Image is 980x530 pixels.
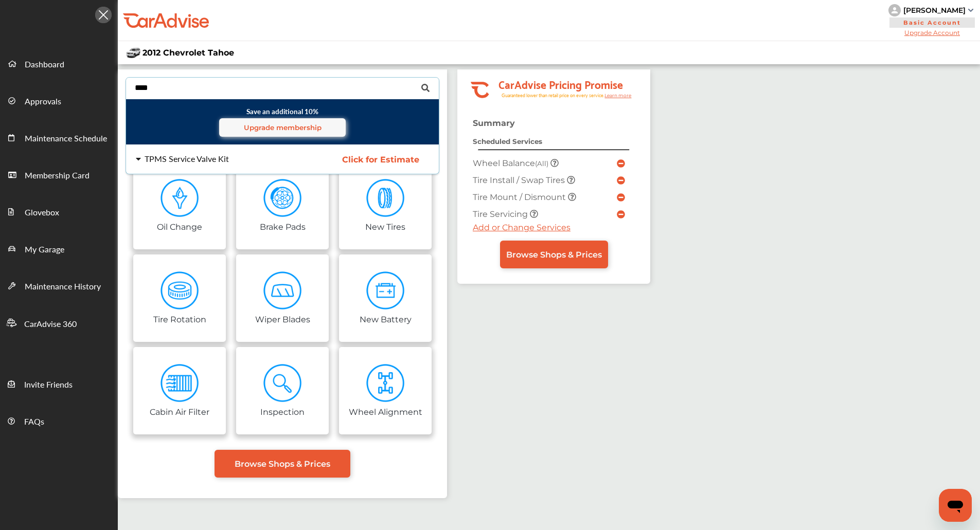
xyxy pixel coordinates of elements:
[255,313,310,324] div: Wiper Blades
[888,29,976,36] span: Upgrade Account
[25,132,107,145] span: Maintenance Schedule
[366,271,405,310] img: NX+4s2Ya++R3Ya3rlPlcYdj2V9n9vqA38MHjAXQAAAABJRU5ErkJggg==
[1,119,117,156] a: Maintenance Schedule
[235,459,330,469] span: Browse Shops & Prices
[126,46,141,59] img: mobile_7751_st0640_046.jpg
[161,271,199,310] img: ASPTpwwLVD94AAAAAElFTkSuQmCC
[25,95,61,108] span: Approvals
[134,106,431,137] small: Save an additional 10%
[968,9,973,12] img: sCxJUJ+qAmfqhQGDUl18vwLg4ZYJ6CxN7XmbOMBAAAAAElFTkSuQmCC
[888,4,901,16] img: knH8PDtVvWoAbQRylUukY18CTiRevjo20fAtgn5MLBQj4uumYvk2MzTtcAIzfGAtb1XOLVMAvhLuqoNAbL4reqehy0jehNKdM...
[473,158,550,168] span: Wheel Balance
[498,75,623,93] tspan: CarAdvise Pricing Promise
[473,137,542,145] strong: Scheduled Services
[25,243,64,257] span: My Garage
[473,209,530,219] span: Tire Servicing
[25,169,90,182] span: Membership Card
[263,179,302,217] img: wBxtUMBELdeMgAAAABJRU5ErkJggg==
[24,378,73,392] span: Invite Friends
[604,93,632,98] tspan: Learn more
[150,405,209,417] div: Cabin Air Filter
[349,405,422,417] div: Wheel Alignment
[366,364,405,403] img: wOSvEehpHHUGwAAAABJRU5ErkJggg==
[161,179,199,217] img: wcoFAocxp4P6AAAAABJRU5ErkJggg==
[473,192,568,202] span: Tire Mount / Dismount
[260,220,306,232] div: Brake Pads
[24,318,77,331] span: CarAdvise 360
[502,92,604,99] tspan: Guaranteed lower than retail price on every service.
[260,405,305,417] div: Inspection
[24,415,44,429] span: FAQs
[244,123,322,132] span: Upgrade membership
[153,313,206,324] div: Tire Rotation
[342,155,419,165] span: Click for Estimate
[1,156,117,193] a: Membership Card
[360,313,412,324] div: New Battery
[506,250,602,260] span: Browse Shops & Prices
[939,489,972,522] iframe: Button to launch messaging window
[219,118,346,137] a: Upgrade membership
[142,48,234,58] span: 2012 Chevrolet Tahoe
[500,241,608,268] a: Browse Shops & Prices
[25,58,64,71] span: Dashboard
[263,271,302,310] img: T5xB6yrcwAAAAABJRU5ErkJggg==
[339,347,432,434] a: Wheel Alignment
[365,220,405,232] div: New Tires
[236,162,329,249] a: Brake Pads
[1,267,117,304] a: Maintenance History
[473,175,567,185] span: Tire Install / Swap Tires
[263,364,302,403] img: h2VH4H9IKrS5PeYdegAAAABJRU5ErkJggg==
[157,220,202,232] div: Oil Change
[339,162,432,249] a: New Tires
[1,45,117,82] a: Dashboard
[236,347,329,434] a: Inspection
[25,206,59,220] span: Glovebox
[133,162,226,249] a: Oil Change
[161,364,199,403] img: DxW3bQHYXT2PAAAAAElFTkSuQmCC
[133,347,226,434] a: Cabin Air Filter
[1,193,117,230] a: Glovebox
[25,280,101,294] span: Maintenance History
[366,179,405,217] img: C9BGlyV+GqWIAAAAABJRU5ErkJggg==
[1,82,117,119] a: Approvals
[95,7,112,23] img: Icon.5fd9dcc7.svg
[215,450,350,478] a: Browse Shops & Prices
[473,223,571,232] a: Add or Change Services
[889,17,975,28] span: Basic Account
[236,254,329,342] a: Wiper Blades
[145,155,229,163] div: TPMS Service Valve Kit
[535,159,548,168] small: (All)
[339,254,432,342] a: New Battery
[903,6,966,15] div: [PERSON_NAME]
[473,118,515,128] strong: Summary
[133,254,226,342] a: Tire Rotation
[1,230,117,267] a: My Garage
